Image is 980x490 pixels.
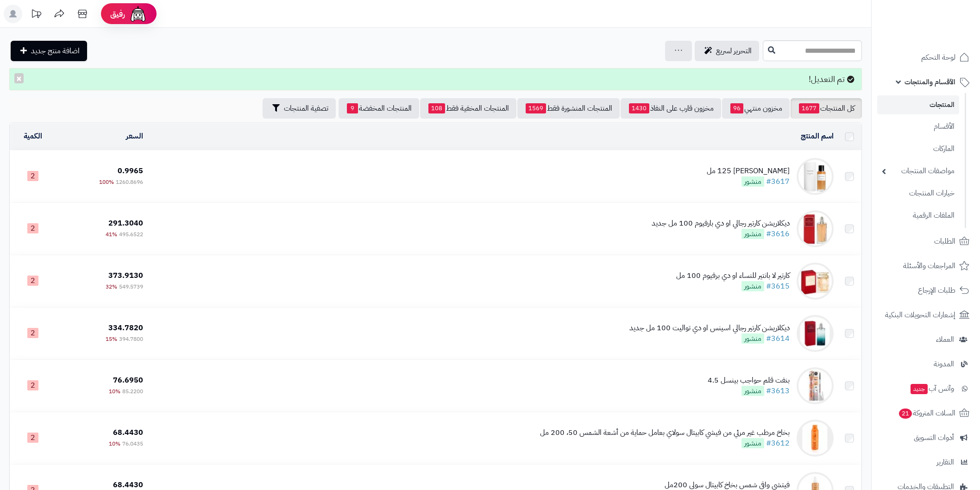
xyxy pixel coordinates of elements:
div: بخاخ مرطب غير مرئي من فيشي كابيتال سولاي بعامل حماية من أشعة الشمس 50، 200 مل [540,427,790,438]
span: الأقسام والمنتجات [905,75,955,88]
a: إشعارات التحويلات البنكية [877,304,974,326]
span: 100% [99,178,114,186]
a: كل المنتجات1677 [791,98,862,119]
span: أدوات التسويق [914,431,954,444]
span: منشور [741,438,764,448]
span: 291.3040 [108,218,143,229]
a: تحديثات المنصة [25,5,48,25]
span: التحرير لسريع [716,45,752,57]
span: المدونة [934,358,954,371]
a: #3615 [766,281,790,292]
a: المدونة [877,353,974,375]
span: السلات المتروكة [898,407,955,420]
img: ديكلاريشن كارتير رجالي اسينس او دي تواليت 100 مل جديد [797,315,834,352]
a: السلات المتروكة21 [877,402,974,424]
a: المنتجات المخفية فقط108 [420,98,516,119]
a: اضافة منتج جديد [11,41,87,61]
a: مخزون منتهي96 [722,98,790,119]
span: 1430 [629,103,649,113]
a: #3616 [766,228,790,239]
span: الطلبات [934,235,955,248]
a: التحرير لسريع [695,41,759,61]
span: منشور [741,281,764,291]
a: الأقسام [877,117,959,137]
span: تصفية المنتجات [284,103,328,114]
span: 68.4430 [113,427,143,438]
a: التقارير [877,451,974,473]
a: المنتجات المخفضة9 [339,98,419,119]
img: بخاخ مرطب غير مرئي من فيشي كابيتال سولاي بعامل حماية من أشعة الشمس 50، 200 مل [797,420,834,457]
span: وآتس آب [910,382,954,395]
span: 10% [109,387,120,396]
span: 0.9965 [118,165,143,176]
div: بنفت قلم حواجب بينسل 4.5 [708,375,790,386]
a: #3612 [766,438,790,449]
a: العملاء [877,328,974,351]
span: 334.7820 [108,322,143,333]
span: 96 [730,103,743,113]
span: جديد [911,384,928,394]
div: ديكلاريشن كارتير رجالي اسينس او دي تواليت 100 مل جديد [629,323,790,333]
img: ديكلاريشن كارتير رجالي او دي بارفيوم 100 مل جديد [797,210,834,247]
span: 2 [27,223,38,233]
img: كارتير لا بانتير للنساء او دي برفيوم 100 مل [797,263,834,300]
span: 21 [898,408,912,419]
span: 549.5739 [119,283,143,291]
img: كريستيان توباكلر 125 مل [797,158,834,195]
span: منشور [741,229,764,239]
span: 9 [347,103,358,113]
span: 2 [27,171,38,181]
span: العملاء [936,333,954,346]
img: logo-2.png [917,18,971,38]
span: منشور [741,333,764,344]
a: المراجعات والأسئلة [877,255,974,277]
a: المنتجات [877,95,959,114]
span: 76.0435 [122,440,143,448]
span: 108 [428,103,445,113]
button: × [14,73,24,83]
span: 2 [27,380,38,390]
span: لوحة التحكم [921,51,955,64]
div: [PERSON_NAME] 125 مل [707,166,790,176]
span: 10% [109,440,120,448]
span: 2 [27,328,38,338]
a: #3614 [766,333,790,344]
span: اضافة منتج جديد [31,45,80,57]
a: السعر [126,131,143,142]
img: ai-face.png [129,5,147,23]
span: 76.6950 [113,375,143,386]
a: الكمية [24,131,42,142]
span: طلبات الإرجاع [918,284,955,297]
div: ديكلاريشن كارتير رجالي او دي بارفيوم 100 مل جديد [652,218,790,229]
span: 373.9130 [108,270,143,281]
a: #3617 [766,176,790,187]
span: 32% [106,283,117,291]
button: تصفية المنتجات [263,98,336,119]
span: المراجعات والأسئلة [903,259,955,272]
span: 85.2200 [122,387,143,396]
a: خيارات المنتجات [877,183,959,203]
span: التقارير [936,456,954,469]
a: أدوات التسويق [877,427,974,449]
span: 1260.8696 [116,178,143,186]
div: تم التعديل! [9,68,862,90]
span: 394.7800 [119,335,143,343]
a: الطلبات [877,230,974,252]
a: #3613 [766,385,790,396]
span: إشعارات التحويلات البنكية [885,308,955,321]
span: 1677 [799,103,819,113]
a: وآتس آبجديد [877,377,974,400]
span: رفيق [110,8,125,19]
span: 1569 [526,103,546,113]
a: الماركات [877,139,959,159]
img: بنفت قلم حواجب بينسل 4.5 [797,367,834,404]
a: اسم المنتج [801,131,834,142]
span: 2 [27,276,38,286]
a: الملفات الرقمية [877,206,959,226]
a: مخزون قارب على النفاذ1430 [621,98,721,119]
span: منشور [741,386,764,396]
a: لوحة التحكم [877,46,974,69]
span: منشور [741,176,764,187]
div: كارتير لا بانتير للنساء او دي برفيوم 100 مل [676,270,790,281]
a: المنتجات المنشورة فقط1569 [517,98,620,119]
